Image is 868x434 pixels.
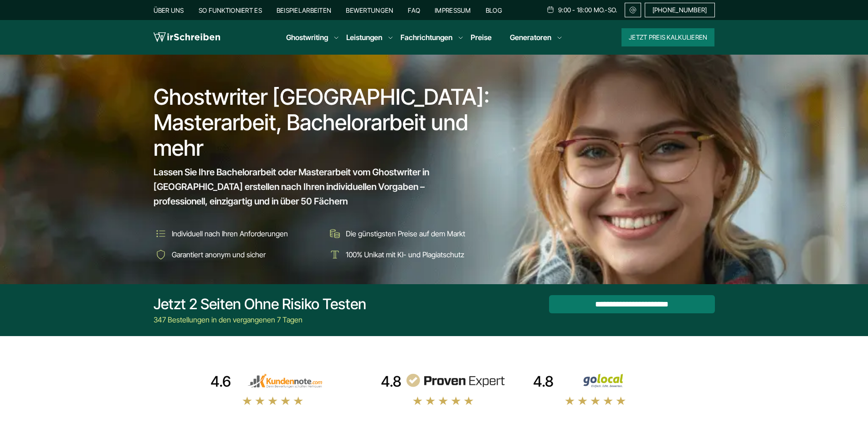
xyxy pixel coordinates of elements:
[629,6,637,14] img: Email
[486,6,502,14] a: Blog
[435,6,471,14] a: Impressum
[328,247,495,262] li: 100% Unikat mit KI- und Plagiatschutz
[154,247,321,262] li: Garantiert anonym und sicher
[242,396,304,406] img: stars
[412,396,474,406] img: stars
[154,165,479,209] span: Lassen Sie Ihre Bachelorarbeit oder Masterarbeit vom Ghostwriter in [GEOGRAPHIC_DATA] erstellen n...
[154,226,168,241] img: Individuell nach Ihren Anforderungen
[154,314,366,325] div: 347 Bestellungen in den vergangenen 7 Tagen
[154,247,168,262] img: Garantiert anonym und sicher
[471,33,492,42] a: Preise
[328,226,495,241] li: Die günstigsten Preise auf dem Markt
[154,226,321,241] li: Individuell nach Ihren Anforderungen
[510,32,551,43] a: Generatoren
[154,295,366,313] div: Jetzt 2 Seiten ohne Risiko testen
[408,6,420,14] a: FAQ
[346,32,382,43] a: Leistungen
[328,247,342,262] img: 100% Unikat mit KI- und Plagiatschutz
[286,32,328,43] a: Ghostwriting
[645,3,715,17] a: [PHONE_NUMBER]
[381,373,401,391] div: 4.8
[346,6,393,14] a: Bewertungen
[405,373,505,388] img: provenexpert reviews
[533,373,554,391] div: 4.8
[557,373,657,388] img: Wirschreiben Bewertungen
[211,373,231,391] div: 4.6
[154,31,220,44] img: logo wirschreiben
[328,226,342,241] img: Die günstigsten Preise auf dem Markt
[546,6,555,13] img: Schedule
[621,28,714,46] button: Jetzt Preis kalkulieren
[199,6,262,14] a: So funktioniert es
[277,6,331,14] a: Beispielarbeiten
[565,396,627,406] img: stars
[154,84,496,161] h1: Ghostwriter [GEOGRAPHIC_DATA]: Masterarbeit, Bachelorarbeit und mehr
[652,6,707,14] span: [PHONE_NUMBER]
[401,32,452,43] a: Fachrichtungen
[558,6,617,14] span: 9:00 - 18:00 Mo.-So.
[154,6,184,14] a: Über uns
[235,373,335,388] img: kundennote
